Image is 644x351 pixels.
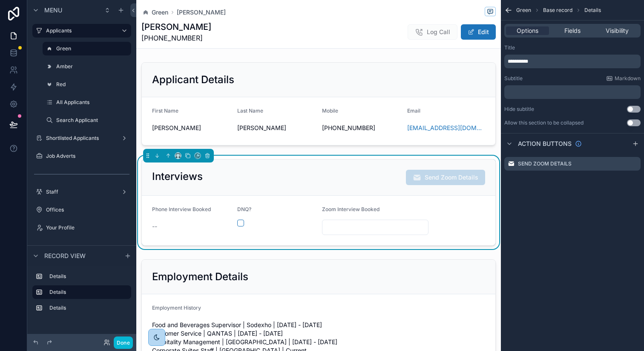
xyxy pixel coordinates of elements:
a: Shortlisted Applicants [32,131,131,145]
label: Search Applicant [56,117,129,124]
button: Edit [461,24,496,40]
h2: Interviews [152,170,203,183]
a: Red [43,78,131,91]
span: Menu [44,6,62,15]
a: Applicants [32,24,131,38]
a: Offices [32,203,131,217]
label: Subtitle [504,75,523,82]
label: Details [49,305,128,311]
a: Staff [32,185,131,199]
span: Markdown [615,75,641,82]
span: Zoom Interview Booked [322,206,379,212]
span: Fields [564,26,581,35]
span: Phone Interview Booked [152,206,211,212]
span: Action buttons [518,139,572,148]
a: Your Profile [32,221,131,235]
label: Details [49,273,128,280]
button: Done [114,336,133,349]
span: Record view [44,252,86,260]
span: Base record [543,7,572,14]
label: Allow this section to be collapsed [504,119,584,126]
label: Amber [56,63,129,70]
div: scrollable content [27,266,136,323]
h1: [PERSON_NAME] [141,21,211,33]
label: Send Zoom Details [518,160,572,167]
span: Green [152,8,168,17]
label: Details [49,289,124,296]
label: Red [56,81,129,88]
label: Offices [46,206,129,213]
a: Markdown [606,75,641,82]
a: [PERSON_NAME] [177,8,226,17]
label: Applicants [46,27,114,34]
a: Amber [43,60,131,73]
span: Details [584,7,601,14]
label: Hide subtitle [504,106,534,113]
div: scrollable content [504,55,641,68]
div: scrollable content [504,85,641,99]
label: All Applicants [56,99,129,106]
span: [PHONE_NUMBER] [141,33,211,43]
span: -- [152,222,157,231]
span: Green [516,7,531,14]
label: Shortlisted Applicants [46,135,118,142]
a: Green [141,8,168,17]
a: Job Adverts [32,149,131,163]
span: Options [517,26,538,35]
label: Title [504,44,515,51]
label: Green [56,45,126,52]
span: DNQ? [237,206,251,212]
label: Your Profile [46,224,129,231]
label: Job Adverts [46,153,129,160]
label: Staff [46,189,118,195]
a: All Applicants [43,96,131,109]
span: Visibility [606,26,629,35]
a: Green [43,42,131,55]
a: Search Applicant [43,113,131,127]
